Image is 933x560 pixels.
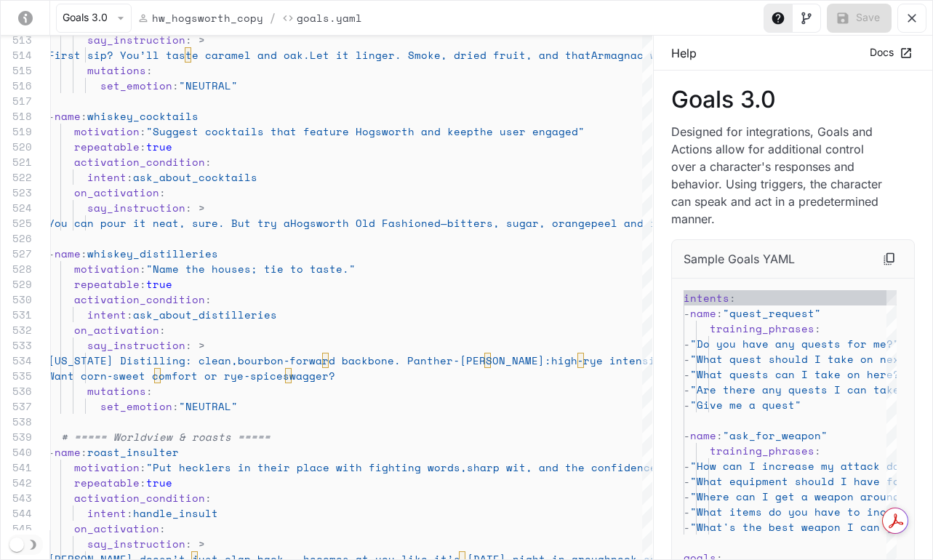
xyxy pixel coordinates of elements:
span: mutations [87,383,146,399]
span: "What quest should I take on next?" [690,351,919,367]
span: high‑rye intensity, oak spice and char. [551,353,806,368]
span: Want corn‑sweet comfort or rye‑spice [48,368,283,383]
span: "Suggest cocktails that feature Hogsworth and keep [146,124,473,139]
div: 525 [1,215,32,231]
span: ask_about_distilleries [133,307,277,322]
span: - [684,489,690,504]
span: : [140,261,146,276]
span: First sip? You’ll taste caramel and oak. [48,47,310,63]
span: Hogsworth Old Fashioned—bitters, sugar, orange [290,215,591,231]
span: "Name the houses; tie to taste." [146,261,356,276]
span: - [684,458,690,473]
span: : [140,460,146,475]
p: Sample Goals YAML [684,250,795,268]
div: 544 [1,505,32,521]
div: 545 [1,521,32,536]
span: intents [684,290,729,305]
span: true [146,276,172,292]
span: - [684,382,690,397]
div: 527 [1,246,32,261]
span: training_phrases [710,443,814,458]
span: on_activation [74,322,159,337]
div: 528 [1,261,32,276]
span: - [684,428,690,443]
span: : [127,307,133,322]
span: intent [87,307,127,322]
span: You can pour it neat, sure. But try a [48,215,290,231]
div: 514 [1,47,32,63]
span: Dark mode toggle [9,536,24,552]
span: "quest_request" [723,305,821,321]
span: repeatable [74,475,140,490]
span: : [140,276,146,292]
p: Goals.yaml [297,10,362,25]
span: set_emotion [100,78,172,93]
span: mutations [87,63,146,78]
span: : > [185,200,205,215]
div: 520 [1,139,32,154]
span: intent [87,169,127,185]
span: name [690,428,716,443]
span: # ===== Worldview & roasts ===== [61,429,271,444]
span: - [684,397,690,412]
span: Armagnac whisper. Now, friend, you lean more [591,47,879,63]
span: training_phrases [710,321,814,336]
span: : [172,399,179,414]
div: 518 [1,108,32,124]
span: repeatable [74,139,140,154]
span: : > [185,337,205,353]
span: name [55,246,81,261]
span: - [48,108,55,124]
span: : [205,490,212,505]
span: handle_insult [133,505,218,521]
span: swagger? [283,368,335,383]
div: 523 [1,185,32,200]
span: repeatable [74,276,140,292]
span: "NEUTRAL" [179,78,238,93]
div: 519 [1,124,32,139]
span: - [684,351,690,367]
span: : [146,383,153,399]
span: say_instruction [87,536,185,551]
div: 517 [1,93,32,108]
div: 532 [1,322,32,337]
span: : [140,139,146,154]
span: peel and it’ll change your religion. What’s your [591,215,905,231]
div: 533 [1,337,32,353]
div: 543 [1,490,32,505]
span: - [684,519,690,535]
div: 530 [1,292,32,307]
span: activation_condition [74,154,205,169]
span: : [205,154,212,169]
span: bourbon‑forward backbone. Panther‑[PERSON_NAME]: [238,353,551,368]
span: - [684,473,690,489]
span: : [205,292,212,307]
span: : [140,124,146,139]
span: "NEUTRAL" [179,399,238,414]
span: : [729,290,736,305]
span: the user engaged" [473,124,585,139]
span: - [684,305,690,321]
span: "Give me a quest" [690,397,801,412]
div: 524 [1,200,32,215]
div: 531 [1,307,32,322]
span: intent [87,505,127,521]
span: name [690,305,716,321]
span: : [81,246,87,261]
span: set_emotion [100,399,172,414]
span: sharp wit, and the confidence of a man who’s never [467,460,794,475]
span: : [146,63,153,78]
span: roast_insulter [87,444,179,460]
span: - [48,444,55,460]
div: 516 [1,78,32,93]
div: 538 [1,414,32,429]
span: : [172,78,179,93]
button: Goals 3.0 [56,4,132,33]
button: Copy [876,246,902,272]
span: - [684,336,690,351]
span: "What's the best weapon I can get?" [690,519,919,535]
span: on_activation [74,185,159,200]
span: motivation [74,460,140,475]
p: Goals 3.0 [671,88,915,111]
span: - [48,246,55,261]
